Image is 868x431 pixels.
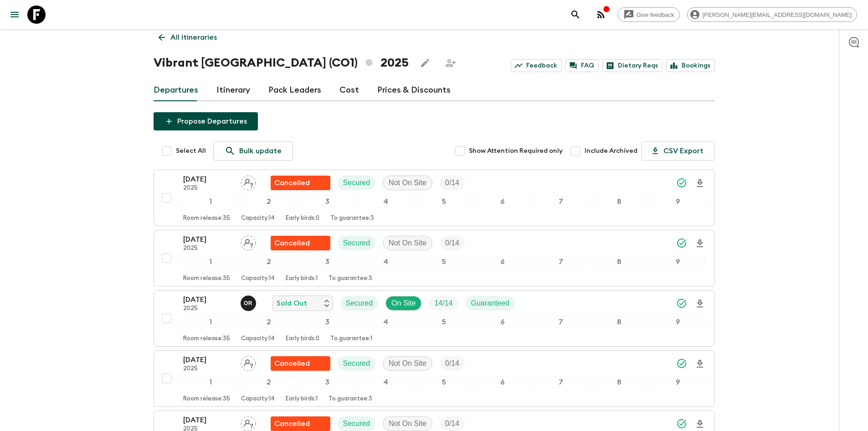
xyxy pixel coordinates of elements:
p: Cancelled [274,177,310,188]
span: Share this itinerary [442,54,460,72]
div: 3 [300,316,354,328]
div: Secured [338,416,376,431]
div: Flash Pack cancellation [271,356,330,371]
div: 7 [534,196,588,208]
button: [DATE]2025Assign pack leaderFlash Pack cancellationSecuredNot On SiteTrip Fill123456789Room relea... [154,350,715,407]
p: Sold Out [277,298,307,309]
button: OR [241,296,258,311]
a: All itineraries [154,28,222,47]
div: 7 [534,256,588,268]
p: Secured [343,418,370,429]
div: Trip Fill [440,356,465,371]
p: [DATE] [183,294,233,305]
button: [DATE]2025Assign pack leaderFlash Pack cancellationSecuredNot On SiteTrip Fill123456789Room relea... [154,230,715,286]
p: Capacity: 14 [241,335,275,343]
div: 7 [534,316,588,328]
div: 9 [650,196,705,208]
div: 4 [358,256,413,268]
a: Bookings [666,59,715,72]
span: Assign pack leader [241,238,256,245]
button: menu [5,5,24,24]
p: Room release: 35 [183,215,230,222]
p: Room release: 35 [183,335,230,343]
p: 0 / 14 [445,418,459,429]
button: Edit this itinerary [416,54,434,72]
a: Give feedback [617,7,680,22]
div: Secured [340,296,379,311]
p: Not On Site [389,358,426,369]
button: CSV Export [641,141,715,161]
p: To guarantee: 3 [330,215,374,222]
p: Secured [343,177,370,188]
a: Cost [339,79,359,101]
p: Early birds: 1 [286,275,318,282]
button: [DATE]2025Assign pack leaderFlash Pack cancellationSecuredNot On SiteTrip Fill123456789Room relea... [154,170,715,226]
p: Early birds: 0 [286,335,319,343]
div: 3 [300,256,354,268]
div: On Site [385,296,421,311]
svg: Download Onboarding [694,238,705,249]
div: 2 [241,376,296,388]
div: 4 [358,316,413,328]
p: To guarantee: 1 [330,335,372,343]
div: 8 [592,196,647,208]
span: Assign pack leader [241,419,256,426]
svg: Download Onboarding [694,178,705,189]
div: Not On Site [383,356,432,371]
span: Select All [176,146,206,156]
div: 6 [475,196,530,208]
span: Assign pack leader [241,178,256,185]
p: Cancelled [274,238,310,249]
span: Show Attention Required only [469,146,563,156]
svg: Download Onboarding [694,298,705,309]
p: Secured [343,358,370,369]
p: Secured [343,238,370,249]
div: 1 [183,196,238,208]
svg: Synced Successfully [676,418,687,429]
p: 0 / 14 [445,358,459,369]
p: 2025 [183,185,233,192]
div: Flash Pack cancellation [271,236,330,250]
div: 4 [358,196,413,208]
p: 2025 [183,305,233,312]
div: Trip Fill [440,416,465,431]
p: O R [244,300,252,307]
svg: Synced Successfully [676,177,687,188]
p: 14 / 14 [434,298,452,309]
div: Not On Site [383,416,432,431]
svg: Synced Successfully [676,238,687,249]
a: Pack Leaders [268,79,321,101]
div: Flash Pack cancellation [271,176,330,190]
div: 3 [300,196,354,208]
p: To guarantee: 3 [329,395,372,403]
p: All itineraries [170,32,217,43]
p: [DATE] [183,174,233,185]
p: Not On Site [389,238,426,249]
p: 2025 [183,365,233,373]
p: [DATE] [183,234,233,245]
svg: Download Onboarding [694,358,705,369]
p: Early birds: 1 [286,395,318,403]
p: Capacity: 14 [241,395,275,403]
div: 5 [416,376,471,388]
a: Prices & Discounts [377,79,451,101]
div: 9 [650,256,705,268]
p: Early birds: 0 [286,215,319,222]
div: 9 [650,316,705,328]
p: Bulk update [239,145,282,156]
div: Trip Fill [440,176,465,190]
p: On Site [391,298,416,309]
div: 8 [592,256,647,268]
div: 5 [416,316,471,328]
div: Flash Pack cancellation [271,416,330,431]
button: [DATE]2025Oscar RinconSold OutSecuredOn SiteTrip FillGuaranteed123456789Room release:35Capacity:1... [154,290,715,347]
div: [PERSON_NAME][EMAIL_ADDRESS][DOMAIN_NAME] [687,7,857,22]
div: 3 [300,376,354,388]
a: Dietary Reqs [602,59,663,72]
div: 8 [592,316,647,328]
p: To guarantee: 3 [329,275,372,282]
span: [PERSON_NAME][EMAIL_ADDRESS][DOMAIN_NAME] [698,11,857,18]
h1: Vibrant [GEOGRAPHIC_DATA] (CO1) 2025 [154,54,409,72]
a: Bulk update [213,141,293,161]
a: Feedback [511,59,562,72]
